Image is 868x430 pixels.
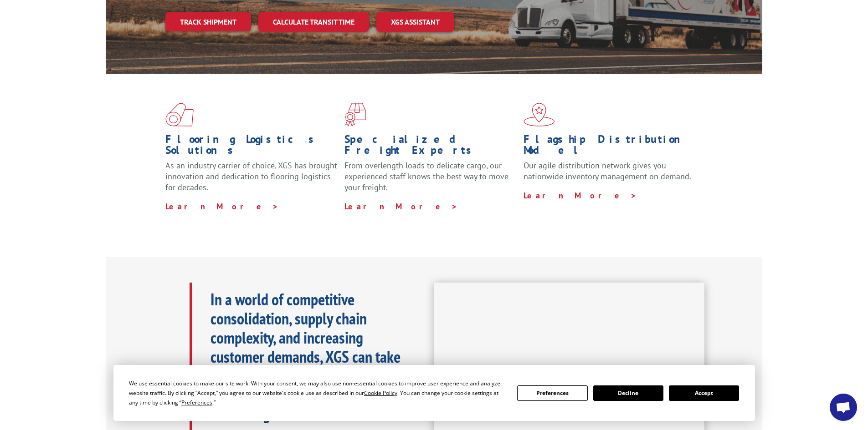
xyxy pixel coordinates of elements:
h1: Specialized Freight Experts [344,134,517,160]
a: XGS ASSISTANT [376,12,454,32]
button: Preferences [517,385,587,401]
p: From overlength loads to delicate cargo, our experienced staff knows the best way to move your fr... [344,160,517,201]
div: Cookie Consent Prompt [113,365,755,421]
button: Decline [593,385,663,401]
a: Learn More > [165,201,279,212]
b: In a world of competitive consolidation, supply chain complexity, and increasing customer demands... [211,288,401,425]
a: Calculate transit time [258,12,369,32]
img: xgs-icon-focused-on-flooring-red [344,103,366,126]
span: As an industry carrier of choice, XGS has brought innovation and dedication to flooring logistics... [165,160,337,192]
h1: Flagship Distribution Model [524,134,696,160]
h1: Flooring Logistics Solutions [165,134,338,160]
button: Accept [669,385,739,401]
div: We use essential cookies to make our site work. With your consent, we may also use non-essential ... [129,379,506,407]
a: Learn More > [524,190,637,201]
span: Preferences [181,399,212,406]
div: Open chat [830,394,857,421]
span: Our agile distribution network gives you nationwide inventory management on demand. [524,160,691,182]
img: xgs-icon-flagship-distribution-model-red [524,103,555,126]
span: Cookie Policy [364,389,397,397]
img: xgs-icon-total-supply-chain-intelligence-red [165,103,194,126]
a: Track shipment [165,12,251,31]
a: Learn More > [344,201,458,212]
